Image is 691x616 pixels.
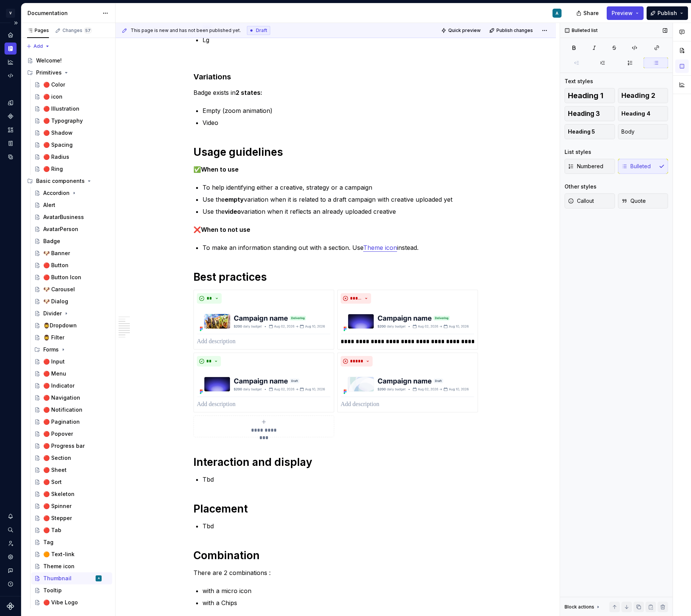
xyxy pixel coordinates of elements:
[43,526,61,534] div: 🔴 Tab
[556,10,559,16] div: A
[43,153,69,161] div: 🔴 Radius
[363,244,397,251] a: Theme icon
[31,404,112,416] a: 🔴 Notification
[43,346,59,353] div: Forms
[487,25,536,36] button: Publish changes
[5,97,17,109] a: Design tokens
[568,128,595,135] span: Heading 5
[31,464,112,476] a: 🔴 Sheet
[193,71,478,82] h3: Variations
[5,564,17,576] button: Contact support
[131,27,241,33] span: This page is new and has not been published yet.
[31,127,112,139] a: 🔴 Shadow
[572,6,604,20] button: Share
[202,35,478,44] p: Lg
[24,55,112,67] a: Welcome!
[5,29,17,41] a: Home
[24,41,52,52] button: Add
[31,380,112,392] a: 🔴 Indicator
[31,356,112,368] a: 🔴 Input
[31,392,112,404] a: 🔴 Navigation
[11,18,21,28] button: Expand sidebar
[583,9,599,17] span: Share
[31,283,112,295] a: 🐶 Carousel
[193,270,478,284] h1: Best practices
[31,596,112,608] a: 🔴 Vibe Logo
[43,213,84,221] div: AvatarBusiness
[618,88,668,103] button: Heading 2
[24,55,112,608] div: Page tree
[31,163,112,175] a: 🔴 Ring
[43,249,70,257] div: 🐶 Banner
[31,416,112,428] a: 🔴 Pagination
[31,440,112,452] a: 🔴 Progress bar
[31,235,112,247] a: Badge
[31,271,112,283] a: 🔴 Button Icon
[5,510,17,522] button: Notifications
[612,9,633,17] span: Preview
[43,538,53,546] div: Tag
[621,128,635,135] span: Body
[31,307,112,319] a: Divider
[27,9,99,17] div: Documentation
[36,69,62,76] div: Primitives
[193,225,478,234] p: ❌
[7,602,14,610] a: Supernova Logo
[43,394,80,402] div: 🔴 Navigation
[621,92,655,99] span: Heading 2
[193,165,478,174] p: ✅
[568,197,594,205] span: Callout
[43,563,75,570] div: Theme icon
[31,187,112,199] a: Accordion
[43,201,55,209] div: Alert
[621,197,646,205] span: Quote
[5,137,17,149] div: Storybook stories
[31,247,112,259] a: 🐶 Banner
[43,454,71,462] div: 🔴 Section
[43,262,68,269] div: 🔴 Button
[5,110,17,122] a: Components
[565,106,615,121] button: Heading 3
[5,70,17,82] a: Code automation
[43,587,62,594] div: Tooltip
[31,223,112,235] a: AvatarPerson
[5,43,17,55] div: Documentation
[31,368,112,380] a: 🔴 Menu
[43,478,62,486] div: 🔴 Sort
[202,183,478,192] p: To help identifying either a creative, strategy or a campaign
[565,148,591,156] div: List styles
[202,243,478,252] p: To make an information standing out with a section. Use instead.
[43,274,81,281] div: 🔴 Button Icon
[43,310,62,317] div: Divider
[43,298,68,305] div: 🐶 Dialog
[618,193,668,208] button: Quote
[5,124,17,136] a: Assets
[31,211,112,223] a: AvatarBusiness
[43,358,65,365] div: 🔴 Input
[24,175,112,187] div: Basic components
[31,524,112,536] a: 🔴 Tab
[201,166,239,173] strong: When to use
[341,370,475,397] img: 4963ef04-164e-41c3-81ed-0c1f6cb7b8ef.png
[568,163,603,170] span: Numbered
[6,9,15,18] div: V
[43,165,63,173] div: 🔴 Ring
[31,476,112,488] a: 🔴 Sort
[5,56,17,68] div: Analytics
[43,551,75,558] div: 🟠 Text-link
[43,382,75,389] div: 🔴 Indicator
[24,67,112,79] div: Primitives
[5,524,17,536] button: Search ⌘K
[5,551,17,563] a: Settings
[202,522,478,531] p: Tbd
[439,25,484,36] button: Quick preview
[236,89,262,96] strong: 2 states:
[62,27,92,33] div: Changes
[98,575,100,582] div: A
[565,124,615,139] button: Heading 5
